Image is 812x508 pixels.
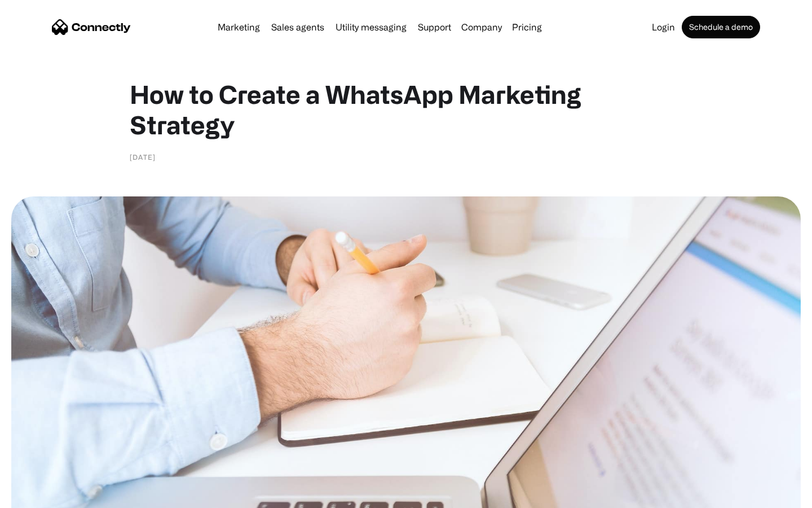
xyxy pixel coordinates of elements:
aside: Language selected: English [11,488,68,504]
a: Support [413,23,456,32]
a: Login [647,23,679,32]
a: home [52,19,131,36]
div: Company [461,19,502,35]
a: Sales agents [267,23,329,32]
h1: How to Create a WhatsApp Marketing Strategy [130,79,682,140]
a: Marketing [213,23,264,32]
a: Schedule a demo [682,16,760,38]
a: Pricing [507,23,546,32]
div: Company [458,19,505,35]
ul: Language list [23,488,68,504]
div: [DATE] [130,151,156,163]
a: Utility messaging [331,23,411,32]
